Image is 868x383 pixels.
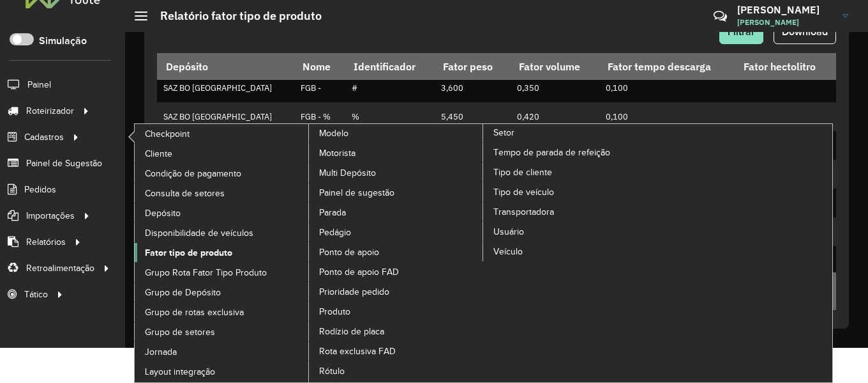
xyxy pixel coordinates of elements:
span: Tempo de parada de refeição [493,146,610,159]
span: Cadastros [24,130,64,144]
th: Fator peso [435,53,511,80]
span: Painel de Sugestão [26,157,102,170]
span: Motorista [319,146,355,160]
span: Jornada [145,345,177,359]
span: Usuário [493,225,524,238]
a: Multi Depósito [309,163,484,182]
a: Prioridade pedido [309,282,484,301]
a: Rota exclusiva FAD [309,341,484,361]
span: Condição de pagamento [145,167,241,180]
a: Grupo de setores [135,322,310,341]
span: Rodízio de placa [319,325,384,338]
th: Fator volume [510,53,599,80]
span: Painel de sugestão [319,186,394,199]
th: Fator tempo descarga [599,53,735,80]
td: 0,420 [510,102,599,131]
td: # [345,74,435,102]
a: Parada [309,203,484,222]
span: Prioridade pedido [319,285,389,299]
span: Pedidos [24,183,56,196]
th: Identificador [345,53,435,80]
td: 5,450 [435,102,511,131]
a: Jornada [135,342,310,361]
td: 0,100 [599,102,735,131]
a: Checkpoint [135,124,310,143]
a: Cliente [135,144,310,163]
span: Consulta de setores [145,187,225,200]
a: Grupo Rota Fator Tipo Produto [135,263,310,282]
a: Ponto de apoio [309,242,484,262]
span: Grupo Rota Fator Tipo Produto [145,266,267,279]
span: Ponto de apoio FAD [319,265,399,279]
a: Tipo de cliente [483,162,658,182]
th: Fator hectolitro [735,53,835,80]
span: Pedágio [319,226,351,239]
td: 0,350 [510,74,599,102]
a: Setor [309,124,658,382]
th: Nome [294,53,345,80]
span: Disponibilidade de veículos [145,226,253,240]
span: Tático [24,288,48,301]
label: Simulação [39,33,87,49]
span: Painel [27,78,51,91]
a: Produto [309,302,484,321]
span: Roteirizador [26,104,74,118]
h3: [PERSON_NAME] [737,4,833,16]
span: [PERSON_NAME] [737,17,833,28]
a: Grupo de Depósito [135,283,310,302]
span: Fator tipo de produto [145,246,232,260]
span: Ponto de apoio [319,246,379,259]
td: 0,100 [599,74,735,102]
a: Disponibilidade de veículos [135,223,310,242]
td: FGB - % [294,102,345,131]
td: 3,600 [435,74,511,102]
a: Usuário [483,222,658,241]
a: Pedágio [309,223,484,242]
a: Painel de sugestão [309,183,484,202]
a: Fator tipo de produto [135,243,310,262]
a: Transportadora [483,202,658,221]
span: Depósito [145,207,181,220]
td: SAZ BO [GEOGRAPHIC_DATA] [157,74,294,102]
span: Produto [319,305,350,318]
span: Checkpoint [145,127,190,141]
a: Consulta de setores [135,184,310,203]
a: Condição de pagamento [135,164,310,183]
a: Tipo de veículo [483,182,658,201]
span: Cliente [145,147,172,160]
a: Veículo [483,242,658,261]
span: Tipo de veículo [493,185,554,199]
th: Depósito [157,53,294,80]
span: Importações [26,209,75,223]
a: Motorista [309,143,484,162]
td: SAZ BO [GEOGRAPHIC_DATA] [157,102,294,131]
span: Grupo de setores [145,325,215,339]
span: Multi Depósito [319,166,376,180]
span: Retroalimentação [26,262,94,275]
span: Grupo de Depósito [145,286,221,299]
span: Rota exclusiva FAD [319,345,396,358]
a: Modelo [135,124,484,382]
td: % [345,102,435,131]
td: FGB - [294,74,345,102]
span: Parada [319,206,346,219]
a: Ponto de apoio FAD [309,262,484,281]
a: Contato Rápido [707,3,734,30]
h2: Relatório fator tipo de produto [147,9,322,23]
a: Grupo de rotas exclusiva [135,302,310,322]
span: Setor [493,126,514,139]
span: Grupo de rotas exclusiva [145,306,244,319]
span: Veículo [493,245,523,258]
span: Transportadora [493,205,554,219]
span: Modelo [319,127,348,140]
a: Depósito [135,203,310,223]
a: Tempo de parada de refeição [483,143,658,162]
a: Rodízio de placa [309,322,484,341]
span: Relatórios [26,235,66,249]
span: Tipo de cliente [493,166,552,179]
